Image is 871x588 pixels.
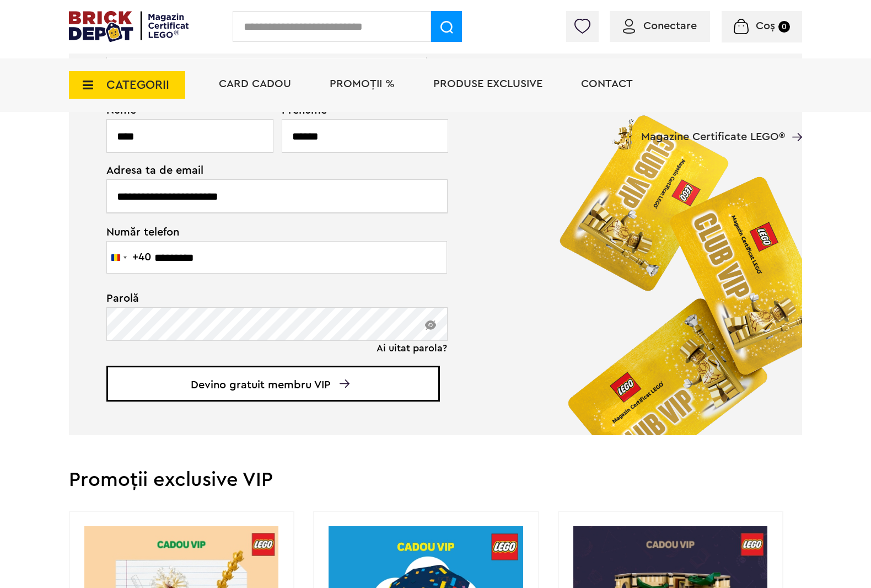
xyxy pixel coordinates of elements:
[132,252,151,263] div: +40
[106,165,428,176] span: Adresa ta de email
[106,79,169,91] span: CATEGORII
[69,470,802,490] h2: Promoții exclusive VIP
[107,242,151,273] button: Selected country
[541,97,802,435] img: vip_page_image
[219,78,291,89] a: Card Cadou
[581,78,633,89] a: Contact
[623,20,697,31] a: Conectare
[106,225,428,238] span: Număr telefon
[433,78,542,89] a: Produse exclusive
[340,379,350,388] img: Arrow%20-%20Down.svg
[106,293,428,304] span: Parolă
[106,366,440,402] span: Devino gratuit membru VIP
[785,117,802,128] a: Magazine Certificate LEGO®
[756,20,775,31] span: Coș
[778,21,790,33] small: 0
[330,78,395,89] a: PROMOȚII %
[643,20,697,31] span: Conectare
[641,117,785,142] span: Magazine Certificate LEGO®
[377,343,447,354] a: Ai uitat parola?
